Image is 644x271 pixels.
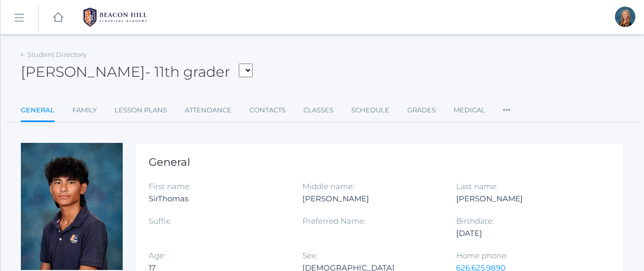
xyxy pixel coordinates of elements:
[145,63,230,80] span: - 11th grader
[149,156,610,168] h1: General
[249,100,286,121] a: Contacts
[456,251,508,260] label: Home phone:
[185,100,232,121] a: Attendance
[77,5,153,30] img: BHCALogos-05-308ed15e86a5a0abce9b8dd61676a3503ac9727e845dece92d48e8588c001991.png
[456,216,494,226] label: Birthdate:
[407,100,436,121] a: Grades
[615,7,635,27] div: Nicole Canty
[454,100,485,121] a: Medical
[302,193,441,205] div: [PERSON_NAME]
[456,193,595,205] div: [PERSON_NAME]
[149,193,287,205] div: SirThomas
[456,182,498,191] label: Last name:
[302,251,317,260] label: Sex:
[302,216,366,226] label: Preferred Name:
[303,100,333,121] a: Classes
[72,100,97,121] a: Family
[115,100,167,121] a: Lesson Plans
[21,143,123,270] img: SirThomas Mohr
[149,216,171,226] label: Suffix:
[21,64,253,80] h2: [PERSON_NAME]
[149,251,165,260] label: Age:
[302,182,354,191] label: Middle name:
[456,227,595,239] div: [DATE]
[149,182,191,191] label: First name:
[21,100,54,122] a: General
[27,50,87,58] a: Student Directory
[351,100,389,121] a: Schedule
